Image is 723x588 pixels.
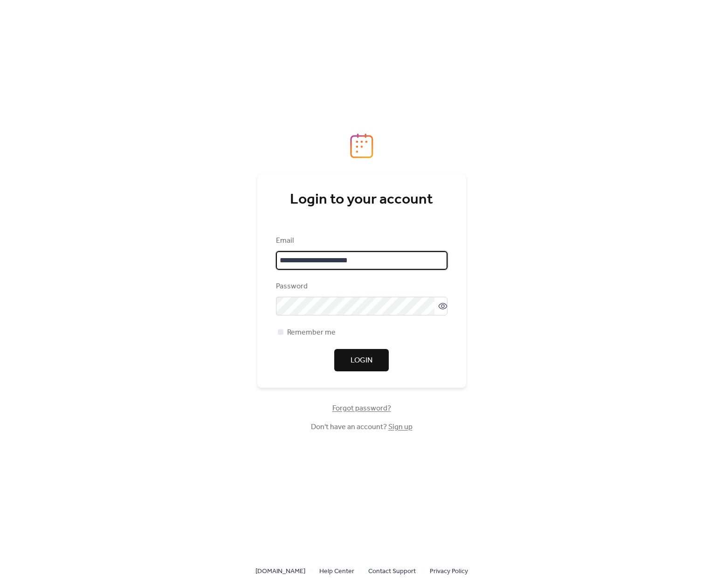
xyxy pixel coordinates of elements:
[319,565,354,577] a: Help Center
[287,327,336,338] span: Remember me
[368,566,416,577] span: Contact Support
[332,406,391,411] a: Forgot password?
[334,349,389,371] button: Login
[276,281,446,292] div: Password
[255,565,305,577] a: [DOMAIN_NAME]
[311,422,413,433] span: Don't have an account?
[430,566,468,577] span: Privacy Policy
[255,566,305,577] span: [DOMAIN_NAME]
[276,235,446,246] div: Email
[350,133,373,158] img: logo
[332,403,391,414] span: Forgot password?
[319,566,354,577] span: Help Center
[368,565,416,577] a: Contact Support
[430,565,468,577] a: Privacy Policy
[388,420,413,434] a: Sign up
[276,191,448,209] div: Login to your account
[351,355,372,366] span: Login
